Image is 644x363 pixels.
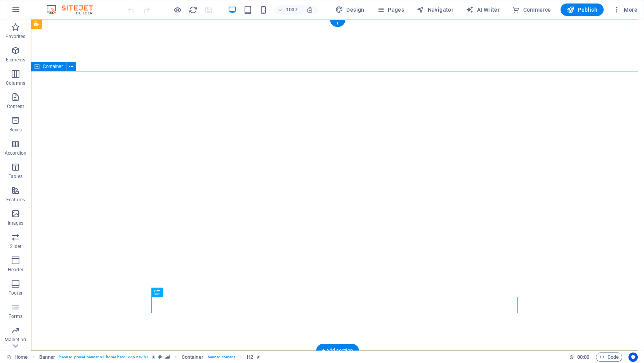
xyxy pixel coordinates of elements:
[463,3,503,16] button: AI Writer
[413,3,457,16] button: Navigator
[247,353,253,362] span: Click to select. Double-click to edit
[567,6,597,14] span: Publish
[152,355,155,359] i: Element contains an animation
[509,3,554,16] button: Commerce
[45,5,103,14] img: Editor Logo
[9,290,23,296] p: Footer
[173,5,182,14] button: Click here to leave preview mode and continue editing
[257,355,260,359] i: Element contains an animation
[628,353,638,362] button: Usercentrics
[207,353,235,362] span: . banner-content
[6,80,25,86] p: Columns
[577,353,589,362] span: 00 00
[39,353,56,362] span: Click to select. Double-click to edit
[43,64,63,69] span: Container
[286,5,299,14] h6: 100%
[610,3,641,16] button: More
[613,6,637,14] span: More
[596,353,622,362] button: Code
[306,6,313,13] i: On resize automatically adjust zoom level to fit chosen device.
[5,337,26,343] p: Marketing
[188,5,198,14] button: reload
[583,354,584,360] span: :
[335,6,365,14] span: Design
[58,353,148,362] span: . banner .preset-banner-v3-home-hero-logo-nav-h1
[332,3,368,16] button: Design
[6,197,25,203] p: Features
[374,3,407,16] button: Pages
[158,355,162,359] i: This element is a customizable preset
[182,353,203,362] span: Click to select. Double-click to edit
[332,3,368,16] div: Design (Ctrl+Alt+Y)
[330,20,345,27] div: +
[561,3,604,16] button: Publish
[5,150,26,156] p: Accordion
[10,243,22,250] p: Slider
[569,353,590,362] h6: Session time
[274,5,302,14] button: 100%
[466,6,500,14] span: AI Writer
[377,6,404,14] span: Pages
[39,353,260,362] nav: breadcrumb
[7,103,24,110] p: Content
[5,33,25,40] p: Favorites
[512,6,551,14] span: Commerce
[9,313,23,319] p: Forms
[9,127,22,133] p: Boxes
[165,355,170,359] i: This element contains a background
[189,5,198,14] i: Reload page
[8,267,23,273] p: Header
[6,353,28,362] a: Click to cancel selection. Double-click to open Pages
[9,173,23,180] p: Tables
[599,353,619,362] span: Code
[6,57,26,63] p: Elements
[316,344,359,357] div: + Add section
[417,6,453,14] span: Navigator
[8,220,24,226] p: Images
